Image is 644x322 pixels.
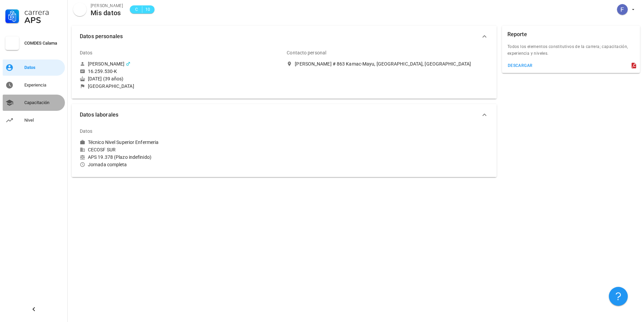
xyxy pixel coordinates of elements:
[72,104,497,126] button: Datos laborales
[88,83,134,89] div: [GEOGRAPHIC_DATA]
[3,95,65,111] a: Capacitación
[80,123,93,139] div: Datos
[88,68,117,74] div: 16.259.530-K
[3,59,65,76] a: Datos
[24,100,62,105] div: Capacitación
[72,26,497,47] button: Datos personales
[24,41,62,46] div: COMDES Calama
[295,61,471,67] div: [PERSON_NAME] # 863 Kamac-Mayu, [GEOGRAPHIC_DATA], [GEOGRAPHIC_DATA]
[24,8,62,16] div: Carrera
[287,45,326,61] div: Contacto personal
[80,154,281,160] div: APS 19.378 (Plazo indefinido)
[80,32,480,41] span: Datos personales
[617,4,628,15] div: avatar
[73,3,87,16] div: avatar
[80,45,93,61] div: Datos
[91,2,123,9] div: [PERSON_NAME]
[3,112,65,128] a: Nivel
[24,82,62,88] div: Experiencia
[91,9,123,17] div: Mis datos
[88,139,159,145] div: Técnico Nivel Superior Enfermeria
[145,6,150,13] span: 10
[502,43,640,61] div: Todos los elementos constitutivos de la carrera; capacitación, experiencia y niveles.
[134,6,139,13] span: C
[80,76,281,82] div: [DATE] (39 años)
[24,16,62,24] div: APS
[24,65,62,70] div: Datos
[505,61,535,70] button: descargar
[80,110,480,120] span: Datos laborales
[3,77,65,93] a: Experiencia
[287,61,488,67] a: [PERSON_NAME] # 863 Kamac-Mayu, [GEOGRAPHIC_DATA], [GEOGRAPHIC_DATA]
[88,61,124,67] div: [PERSON_NAME]
[80,147,281,153] div: CECOSF SUR
[24,118,62,123] div: Nivel
[507,63,533,68] div: descargar
[80,162,281,168] div: Jornada completa
[507,26,527,43] div: Reporte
